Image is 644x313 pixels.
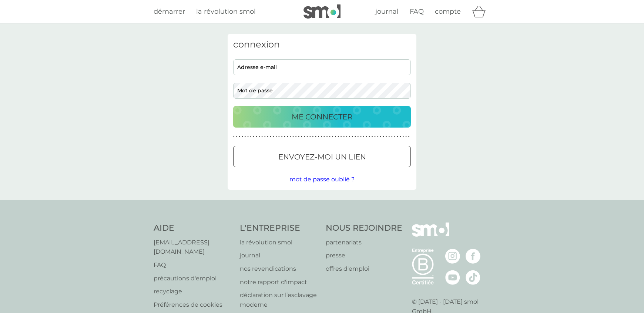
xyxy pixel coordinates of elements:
p: ● [397,135,398,139]
img: smol [412,223,449,248]
p: ● [363,135,365,139]
p: ● [321,135,322,139]
span: FAQ [410,7,424,16]
p: ● [295,135,297,139]
p: ● [360,135,362,139]
p: ● [275,135,277,139]
p: ● [388,135,390,139]
p: ● [377,135,379,139]
h3: connexion [233,39,411,50]
p: ● [374,135,376,139]
p: ● [323,135,325,139]
p: ● [281,135,283,139]
h4: NOUS REJOINDRE [326,223,402,234]
p: ● [250,135,252,139]
p: ● [284,135,285,139]
p: ● [301,135,302,139]
a: démarrer [154,6,185,17]
h4: AIDE [154,223,232,234]
p: ● [369,135,370,139]
p: ● [239,135,240,139]
a: partenariats [326,238,402,247]
p: ● [233,135,235,139]
p: ● [247,135,249,139]
a: FAQ [154,260,232,270]
a: nos revendications [240,264,319,274]
p: ● [312,135,314,139]
a: Préférences de cookies [154,300,232,310]
p: ● [332,135,333,139]
p: ● [315,135,316,139]
p: ● [278,135,280,139]
p: ● [352,135,353,139]
p: ● [338,135,339,139]
p: ● [261,135,263,139]
button: ME CONNECTER [233,106,411,128]
span: démarrer [154,7,185,16]
p: ● [391,135,393,139]
p: ME CONNECTER [292,111,352,123]
a: [EMAIL_ADDRESS][DOMAIN_NAME] [154,238,232,257]
p: ● [242,135,243,139]
button: mot de passe oublié ? [289,175,355,184]
a: journal [375,6,399,17]
a: la révolution smol [240,238,319,247]
a: déclaration sur l’esclavage moderne [240,290,319,309]
p: ● [341,135,342,139]
p: ● [346,135,348,139]
p: ● [290,135,291,139]
a: FAQ [410,6,424,17]
img: visitez la page Instagram de smol [445,249,460,264]
p: ● [329,135,331,139]
a: notre rapport d'impact [240,277,319,287]
p: ● [256,135,257,139]
h4: L'ENTREPRISE [240,223,319,234]
a: presse [326,251,402,260]
p: ● [292,135,294,139]
p: ● [264,135,266,139]
p: ● [355,135,356,139]
p: ● [366,135,367,139]
img: visitez la page Facebook de smol [466,249,480,264]
p: ● [318,135,319,139]
img: smol [303,4,341,19]
p: ● [259,135,260,139]
p: ● [335,135,336,139]
p: envoyez-moi un lien [278,151,366,163]
a: recyclage [154,287,232,296]
p: ● [383,135,384,139]
p: ● [304,135,305,139]
p: ● [358,135,359,139]
p: ● [403,135,404,139]
p: ● [343,135,345,139]
a: la révolution smol [196,6,256,17]
span: journal [375,7,399,16]
p: ● [326,135,328,139]
a: offres d'emploi [326,264,402,274]
button: envoyez-moi un lien [233,146,411,167]
img: visitez la page Youtube de smol [445,270,460,285]
p: ● [372,135,373,139]
p: ● [253,135,254,139]
a: journal [240,251,319,260]
p: ● [298,135,299,139]
a: précautions d'emploi [154,274,232,283]
span: la révolution smol [196,7,256,16]
p: ● [309,135,311,139]
p: ● [408,135,410,139]
p: ● [394,135,396,139]
p: ● [273,135,274,139]
p: ● [236,135,238,139]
